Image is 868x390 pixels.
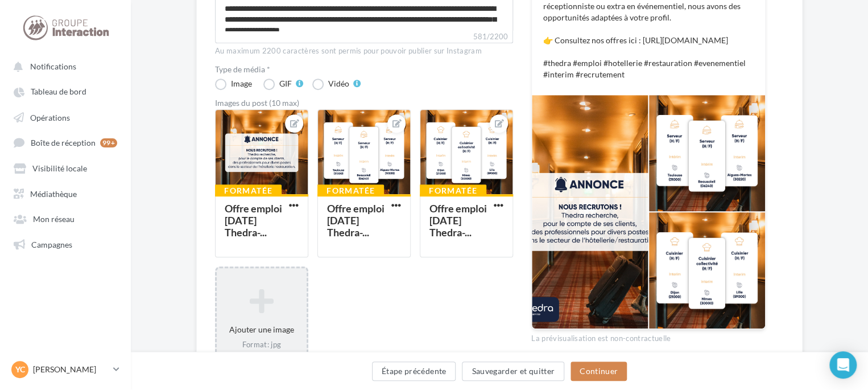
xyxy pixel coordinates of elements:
p: [PERSON_NAME] [33,364,109,375]
a: Mon réseau [7,208,124,228]
a: Boîte de réception 99+ [7,132,124,153]
span: Boîte de réception [31,138,96,147]
div: 99+ [100,138,117,147]
span: Visibilité locale [32,163,87,173]
a: Visibilité locale [7,157,124,178]
div: Open Intercom Messenger [829,351,857,379]
a: Médiathèque [7,183,124,203]
span: Médiathèque [30,188,77,198]
div: Offre emploi [DATE] Thedra-... [225,202,282,239]
div: Offre emploi [DATE] Thedra-... [429,202,487,239]
span: Tableau de bord [31,87,86,97]
div: Vidéo [328,80,349,88]
div: GIF [279,80,292,88]
a: Opérations [7,106,124,127]
div: Formatée [215,184,282,197]
a: Campagnes [7,233,124,254]
button: Continuer [571,362,627,381]
span: YC [15,364,25,375]
div: Formatée [420,184,486,197]
button: Sauvegarder et quitter [462,362,564,381]
label: Type de média * [215,65,513,73]
label: 581/2200 [215,31,513,43]
button: Notifications [7,56,119,76]
div: Image [231,80,252,88]
a: Tableau de bord [7,81,124,101]
div: Images du post (10 max) [215,99,513,107]
div: Formatée [317,184,384,197]
button: Étape précédente [372,362,456,381]
span: Opérations [30,112,70,122]
span: Campagnes [31,239,72,249]
div: Au maximum 2200 caractères sont permis pour pouvoir publier sur Instagram [215,46,513,56]
span: Notifications [30,61,76,71]
a: YC [PERSON_NAME] [9,359,122,380]
span: Mon réseau [33,214,75,224]
div: Offre emploi [DATE] Thedra-... [327,202,385,239]
div: La prévisualisation est non-contractuelle [531,329,766,344]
